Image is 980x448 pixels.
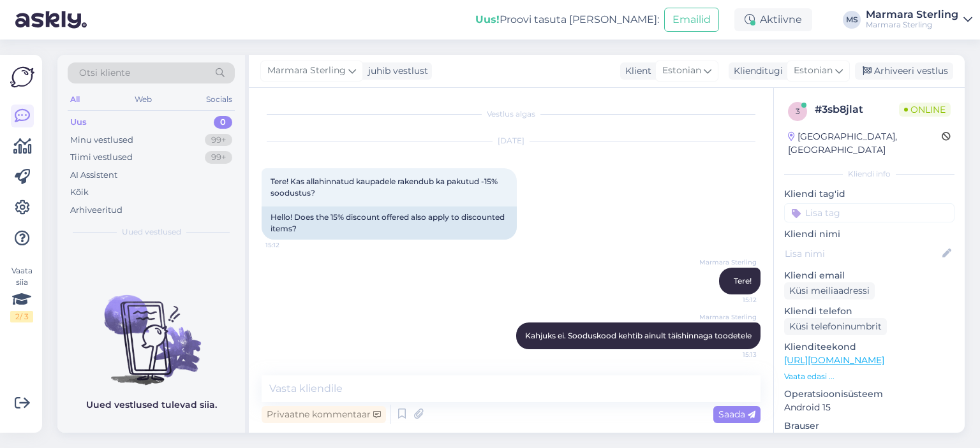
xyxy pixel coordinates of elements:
p: Android 15 [784,401,954,414]
div: Uus [70,116,87,129]
div: 2 / 3 [10,311,33,322]
div: Kliendi info [784,168,954,180]
p: Uued vestlused tulevad siia. [86,398,217,412]
div: All [68,91,82,108]
a: [URL][DOMAIN_NAME] [784,354,884,366]
a: Marmara SterlingMarmara Sterling [866,10,972,30]
div: Proovi tasuta [PERSON_NAME]: [475,12,659,27]
span: Marmara Sterling [699,257,757,267]
div: Klienditugi [729,64,783,78]
span: Estonian [662,64,701,78]
div: Socials [204,91,235,108]
span: 15:12 [265,240,313,250]
input: Lisa tag [784,203,954,222]
span: Marmara Sterling [699,312,757,322]
img: No chats [57,272,245,387]
span: Marmara Sterling [267,64,346,78]
span: Otsi kliente [79,66,130,80]
div: Vaata siia [10,265,33,322]
span: Tere! [734,276,752,285]
div: Marmara Sterling [866,20,958,30]
div: Marmara Sterling [866,10,958,20]
span: Estonian [794,64,833,78]
div: Küsi telefoninumbrit [784,318,887,335]
div: Arhiveeri vestlus [855,62,953,80]
span: Tere! Kas allahinnatud kaupadele rakendub ka pakutud -15% soodustus? [271,177,500,198]
p: Vaata edasi ... [784,371,954,382]
div: juhib vestlust [363,64,428,78]
div: # 3sb8jlat [815,102,899,117]
div: Kõik [70,186,89,199]
input: Lisa nimi [785,247,940,261]
div: Tiimi vestlused [70,151,133,164]
p: Kliendi tag'id [784,187,954,201]
span: 15:12 [709,295,757,305]
div: [DATE] [262,135,761,147]
span: Saada [718,408,755,420]
span: 3 [796,106,800,116]
div: 99+ [205,151,232,164]
div: Vestlus algas [262,108,761,120]
p: Operatsioonisüsteem [784,387,954,401]
div: Aktiivne [734,8,812,31]
div: Arhiveeritud [70,204,122,217]
div: [GEOGRAPHIC_DATA], [GEOGRAPHIC_DATA] [788,130,942,157]
b: Uus! [475,13,500,25]
p: Kliendi nimi [784,228,954,241]
div: 0 [214,116,232,129]
p: Kliendi telefon [784,305,954,318]
span: 15:13 [709,350,757,359]
span: Uued vestlused [122,226,181,238]
button: Emailid [664,8,719,32]
div: 99+ [205,134,232,147]
div: Klient [620,64,651,78]
div: Minu vestlused [70,134,133,147]
p: Brauser [784,419,954,433]
span: Online [899,103,951,117]
div: Web [132,91,154,108]
div: AI Assistent [70,169,117,182]
img: Askly Logo [10,65,34,89]
p: Klienditeekond [784,340,954,354]
span: Kahjuks ei. Sooduskood kehtib ainult täishinnaga toodetele [525,331,752,340]
p: Kliendi email [784,269,954,282]
div: Privaatne kommentaar [262,406,386,423]
div: MS [843,11,861,29]
div: Küsi meiliaadressi [784,282,875,300]
div: Hello! Does the 15% discount offered also apply to discounted items? [262,206,517,240]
